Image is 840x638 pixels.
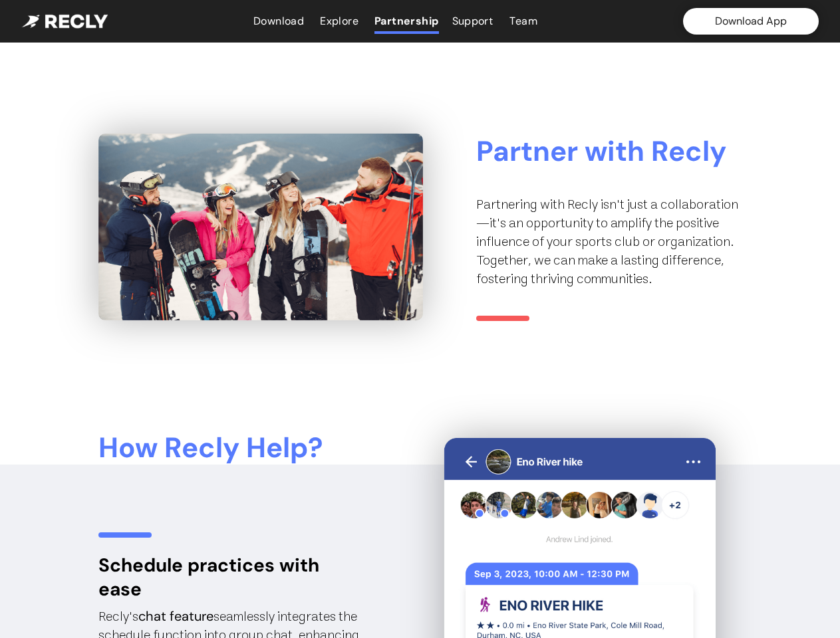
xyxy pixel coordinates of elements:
a: Explore [320,13,361,29]
div: How Recly Help? [98,429,364,466]
li: Download [253,13,307,30]
a: Support [452,13,497,29]
a: Team [509,13,539,29]
div: Schedule practices with ease [98,554,364,601]
li: Explore [320,13,361,30]
li: Team [509,13,539,30]
a: Download [253,13,307,29]
a: Partnership [374,13,438,29]
li: Partnership [374,13,438,30]
strong: chat feature [138,607,213,625]
li: Support [452,13,497,30]
div: Partnering with Recly isn't just a collaboration—it's an opportunity to amplify the positive infl... [476,196,742,289]
button: Download App [683,8,819,35]
div: Partner with Recly [476,133,742,169]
